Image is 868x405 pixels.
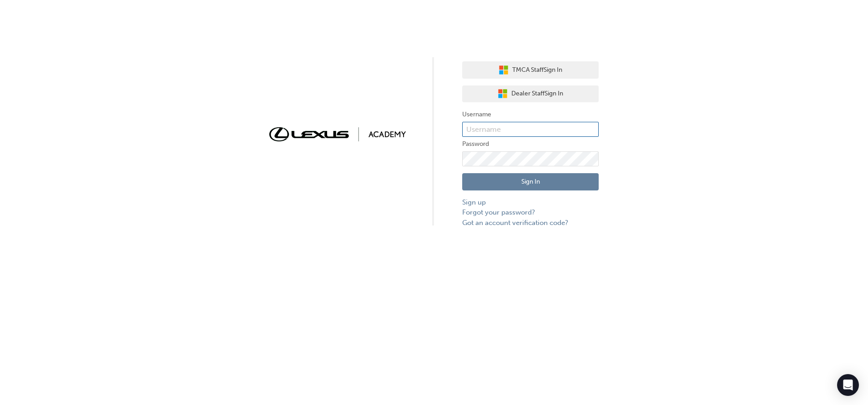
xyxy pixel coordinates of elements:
[462,85,599,103] button: Dealer StaffSign In
[462,207,599,218] a: Forgot your password?
[462,173,599,190] button: Sign In
[462,122,599,137] input: Username
[269,127,406,141] img: Trak
[512,65,562,75] span: TMCA Staff Sign In
[462,61,599,79] button: TMCA StaffSign In
[511,89,563,99] span: Dealer Staff Sign In
[462,139,599,150] label: Password
[462,109,599,120] label: Username
[462,218,599,228] a: Got an account verification code?
[462,197,599,208] a: Sign up
[837,374,859,396] div: Open Intercom Messenger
